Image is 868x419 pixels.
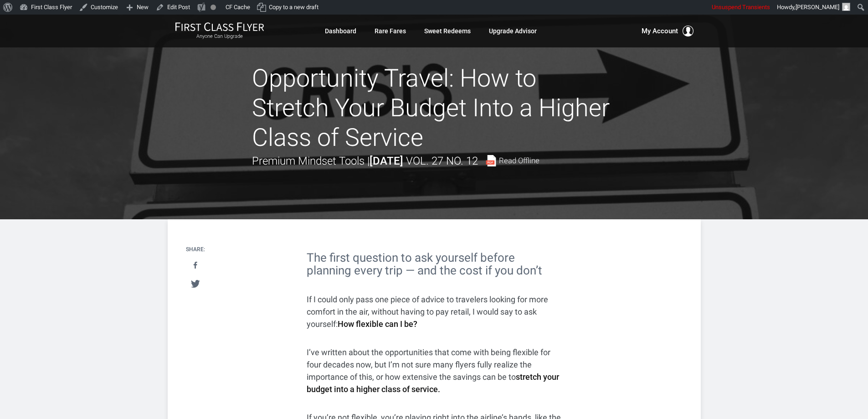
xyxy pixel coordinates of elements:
[485,155,497,166] img: pdf-file.svg
[186,257,205,274] a: Share
[307,293,562,330] p: If I could only pass one piece of advice to travelers looking for more comfort in the air, withou...
[370,155,403,167] strong: [DATE]
[338,319,417,329] strong: How flexible can I be?
[186,275,205,292] a: Tweet
[186,247,205,253] h4: Share:
[175,22,264,40] a: First Class FlyerAnyone Can Upgrade
[642,26,693,36] button: My Account
[175,33,264,40] small: Anyone Can Upgrade
[307,372,559,394] strong: stretch your budget into a higher class of service.
[489,23,537,39] a: Upgrade Advisor
[485,155,539,166] a: Read Offline
[175,22,264,31] img: First Class Flyer
[307,251,562,277] h2: The first question to ask yourself before planning every trip — and the cost if you don’t
[424,23,471,39] a: Sweet Redeems
[375,23,406,39] a: Rare Fares
[712,4,770,10] span: Unsuspend Transients
[642,26,678,36] span: My Account
[499,157,539,165] span: Read Offline
[252,64,616,152] h1: Opportunity Travel: How to Stretch Your Budget Into a Higher Class of Service
[252,152,539,170] div: Premium Mindset Tools |
[406,155,478,167] span: Vol. 27 No. 12
[307,346,562,395] p: I’ve written about the opportunities that come with being flexible for four decades now, but I’m ...
[796,4,839,10] span: [PERSON_NAME]
[325,23,356,39] a: Dashboard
